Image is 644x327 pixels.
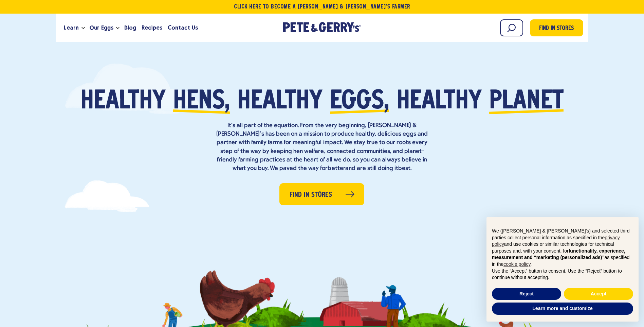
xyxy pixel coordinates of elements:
[330,89,389,115] span: eggs,
[500,19,523,36] input: Search
[492,228,633,268] p: We ([PERSON_NAME] & [PERSON_NAME]'s) and selected third parties collect personal information as s...
[328,165,345,172] strong: better
[492,303,633,315] button: Learn more and customize
[122,19,139,37] a: Blog
[124,23,136,32] span: Blog
[173,89,230,115] span: hens,
[397,89,482,115] span: healthy
[116,27,119,29] button: Open the dropdown menu for Our Eggs
[539,24,574,33] span: Find in Stores
[489,89,564,115] span: planet
[530,19,583,36] a: Find in Stores
[290,190,332,200] span: Find in Stores
[564,288,633,300] button: Accept
[64,23,79,32] span: Learn
[279,183,364,205] a: Find in Stores
[492,268,633,281] p: Use the “Accept” button to consent. Use the “Reject” button to continue without accepting.
[87,19,116,37] a: Our Eggs
[214,121,431,173] p: It’s all part of the equation. From the very beginning, [PERSON_NAME] & [PERSON_NAME]’s has been ...
[61,19,81,37] a: Learn
[237,89,323,115] span: healthy
[142,23,162,32] span: Recipes
[168,23,198,32] span: Contact Us
[398,165,410,172] strong: best
[165,19,201,37] a: Contact Us
[139,19,165,37] a: Recipes
[81,27,85,29] button: Open the dropdown menu for Learn
[503,261,530,267] a: cookie policy
[492,288,561,300] button: Reject
[80,89,166,115] span: Healthy
[90,23,113,32] span: Our Eggs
